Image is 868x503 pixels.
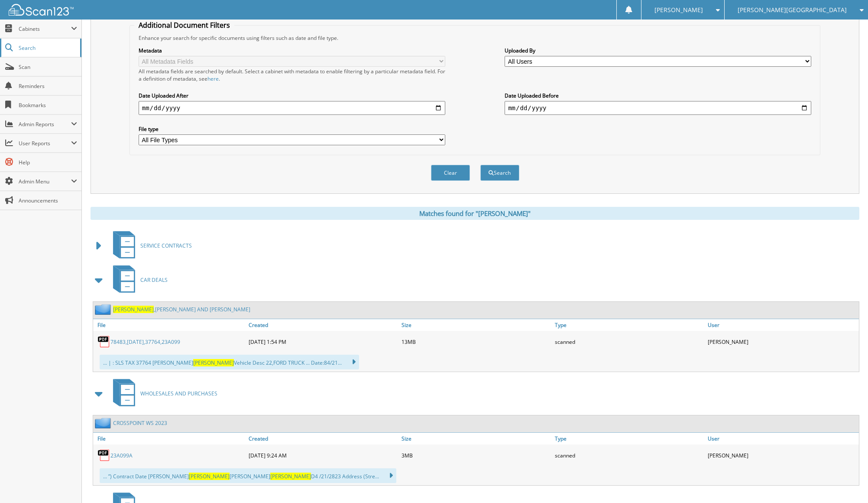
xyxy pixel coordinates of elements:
[193,359,234,366] span: [PERSON_NAME]
[399,319,553,331] a: Size
[108,229,192,263] a: SERVICE CONTRACTS
[246,447,400,464] div: [DATE] 9:24 AM
[19,140,71,147] span: User Reports
[93,433,246,444] a: File
[93,319,246,331] a: File
[19,197,77,204] span: Announcements
[399,333,553,350] div: 13MB
[97,335,110,348] img: PDF.png
[246,319,400,331] a: Created
[108,263,168,297] a: CAR DEALS
[134,34,816,42] div: Enhance your search for specific documents using filters such as date and file type.
[553,433,706,444] a: Type
[480,165,519,181] button: Search
[654,7,703,13] span: [PERSON_NAME]
[140,276,168,284] span: CAR DEALS
[246,433,400,444] a: Created
[399,433,553,444] a: Size
[113,419,167,427] a: CROSSPOINT WS 2023
[19,63,77,71] span: Scan
[189,473,230,480] span: [PERSON_NAME]
[246,333,400,350] div: [DATE] 1:54 PM
[91,207,859,220] div: Matches found for "[PERSON_NAME]"
[738,7,847,13] span: [PERSON_NAME][GEOGRAPHIC_DATA]
[505,92,811,99] label: Date Uploaded Before
[110,338,180,346] a: 78483,[DATE],37764,23A099
[140,390,217,397] span: WHOLESALES AND PURCHASES
[113,306,250,313] a: [PERSON_NAME],[PERSON_NAME] AND [PERSON_NAME]
[706,433,859,444] a: User
[505,101,811,115] input: end
[139,68,445,82] div: All metadata fields are searched by default. Select a cabinet with metadata to enable filtering b...
[19,44,76,52] span: Search
[706,447,859,464] div: [PERSON_NAME]
[505,47,811,54] label: Uploaded By
[19,121,71,128] span: Admin Reports
[553,447,706,464] div: scanned
[134,20,234,30] legend: Additional Document Filters
[825,461,868,503] iframe: Chat Widget
[110,452,133,459] a: 23A099A
[706,319,859,331] a: User
[139,47,445,54] label: Metadata
[140,242,192,249] span: SERVICE CONTRACTS
[19,178,71,185] span: Admin Menu
[19,25,71,33] span: Cabinets
[97,449,110,462] img: PDF.png
[113,306,154,313] span: [PERSON_NAME]
[553,333,706,350] div: scanned
[207,75,219,82] a: here
[100,355,359,369] div: ... | : SLS TAX 37764 [PERSON_NAME] Vehicle Desc 22,FORD TRUCK ... Date:84/21...
[553,319,706,331] a: Type
[399,447,553,464] div: 3MB
[431,165,470,181] button: Clear
[19,82,77,90] span: Reminders
[95,418,113,428] img: folder2.png
[9,4,74,16] img: scan123-logo-white.svg
[19,101,77,109] span: Bookmarks
[100,468,396,483] div: ... ”) Contract Date [PERSON_NAME] [PERSON_NAME] D4 /21/2823 Address (Stre...
[108,376,217,411] a: WHOLESALES AND PURCHASES
[270,473,311,480] span: [PERSON_NAME]
[139,92,445,99] label: Date Uploaded After
[95,304,113,315] img: folder2.png
[139,101,445,115] input: start
[19,159,77,166] span: Help
[139,125,445,133] label: File type
[706,333,859,350] div: [PERSON_NAME]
